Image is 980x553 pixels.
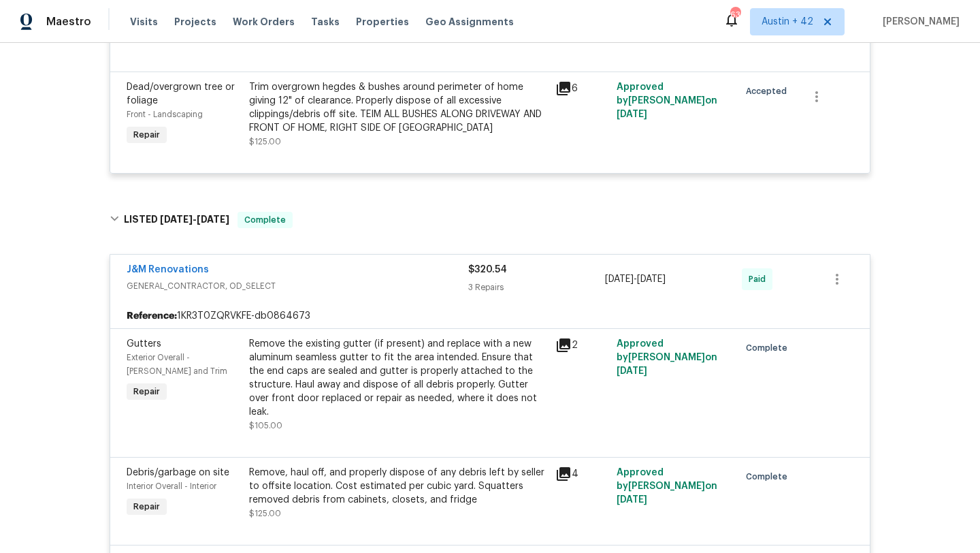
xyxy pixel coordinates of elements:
[249,80,547,135] div: Trim overgrown hegdes & bushes around perimeter of home giving 12" of clearance. Properly dispose...
[468,265,507,274] span: $320.54
[249,138,281,146] span: $125.00
[174,15,216,29] span: Projects
[127,309,177,323] b: Reference:
[127,468,229,477] span: Debris/garbage on site
[746,84,792,98] span: Accepted
[127,482,216,490] span: Interior Overall - Interior
[197,215,229,224] span: [DATE]
[468,281,605,294] div: 3 Repairs
[127,279,468,293] span: GENERAL_CONTRACTOR, OD_SELECT
[128,128,165,142] span: Repair
[555,337,608,353] div: 2
[160,215,229,224] span: -
[617,366,647,376] span: [DATE]
[127,339,161,349] span: Gutters
[239,213,291,227] span: Complete
[555,466,608,482] div: 4
[356,15,409,29] span: Properties
[311,17,340,27] span: Tasks
[730,8,740,22] div: 635
[249,337,547,419] div: Remove the existing gutter (if present) and replace with a new aluminum seamless gutter to fit th...
[249,422,282,430] span: $105.00
[128,385,165,398] span: Repair
[425,15,514,29] span: Geo Assignments
[127,82,235,106] span: Dead/overgrown tree or foliage
[160,215,193,224] span: [DATE]
[130,15,158,29] span: Visits
[110,304,870,328] div: 1KR3T0ZQRVKFE-db0864673
[249,509,281,518] span: $125.00
[749,272,771,286] span: Paid
[555,80,608,97] div: 6
[877,15,960,29] span: [PERSON_NAME]
[127,265,209,274] a: J&M Renovations
[746,341,793,355] span: Complete
[762,15,813,29] span: Austin + 42
[617,495,647,505] span: [DATE]
[105,198,875,242] div: LISTED [DATE]-[DATE]Complete
[128,500,165,513] span: Repair
[617,110,647,119] span: [DATE]
[127,110,203,118] span: Front - Landscaping
[233,15,295,29] span: Work Orders
[617,468,717,505] span: Approved by [PERSON_NAME] on
[127,353,227,375] span: Exterior Overall - [PERSON_NAME] and Trim
[617,82,717,119] span: Approved by [PERSON_NAME] on
[605,274,634,284] span: [DATE]
[46,15,91,29] span: Maestro
[124,212,229,228] h6: LISTED
[617,339,717,376] span: Approved by [PERSON_NAME] on
[249,466,547,507] div: Remove, haul off, and properly dispose of any debris left by seller to offsite location. Cost est...
[637,274,666,284] span: [DATE]
[746,470,793,484] span: Complete
[605,272,666,286] span: -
